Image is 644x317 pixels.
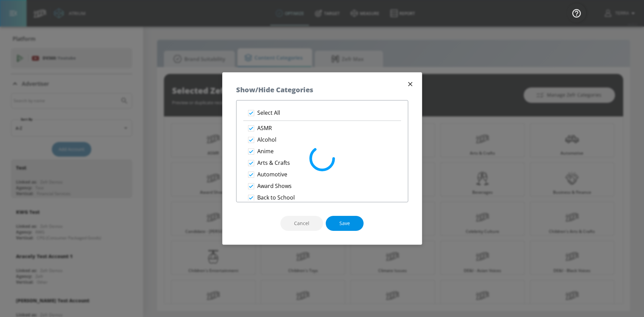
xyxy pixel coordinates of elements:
p: ASMR [257,125,272,132]
p: Alcohol [257,136,276,143]
p: Automotive [257,171,287,178]
p: Arts & Crafts [257,159,290,167]
button: Save [326,216,364,231]
h5: Show/Hide Categories [236,86,313,93]
button: Open Resource Center [567,3,586,22]
span: Save [339,219,350,228]
p: Select All [257,109,280,116]
p: Anime [257,148,274,155]
p: Award Shows [257,183,292,190]
p: Back to School [257,194,295,201]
